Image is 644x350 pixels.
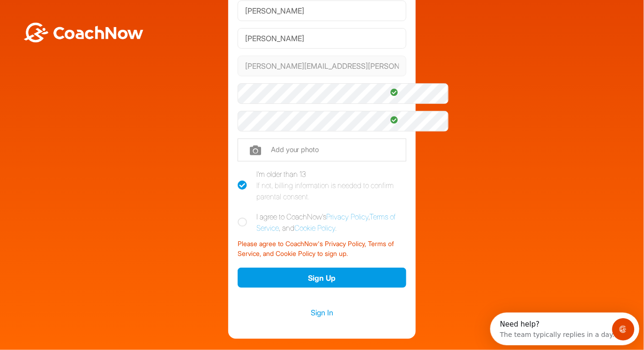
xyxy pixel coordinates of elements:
a: Privacy Policy [326,212,368,221]
div: Need help? [10,8,124,15]
input: First Name [238,0,406,21]
a: Terms of Service [256,212,396,233]
label: I agree to CoachNow's , , and . [238,211,406,233]
div: The team typically replies in a day. [10,15,124,25]
div: Open Intercom Messenger [4,4,152,29]
input: Email [238,56,406,76]
button: Sign Up [238,268,406,288]
a: Sign In [238,306,406,319]
iframe: Intercom live chat discovery launcher [490,313,639,345]
img: BwLJSsUCoWCh5upNqxVrqldRgqLPVwmV24tXu5FoVAoFEpwwqQ3VIfuoInZCoVCoTD4vwADAC3ZFMkVEQFDAAAAAElFTkSuQmCC [22,22,144,43]
div: If not, billing information is needed to confirm parental consent. [256,180,406,202]
div: I'm older than 13 [256,168,406,202]
iframe: Intercom live chat [612,318,635,341]
input: Last Name [238,28,406,49]
a: Cookie Policy [294,223,335,233]
div: Please agree to CoachNow's Privacy Policy, Terms of Service, and Cookie Policy to sign up. [238,235,406,259]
